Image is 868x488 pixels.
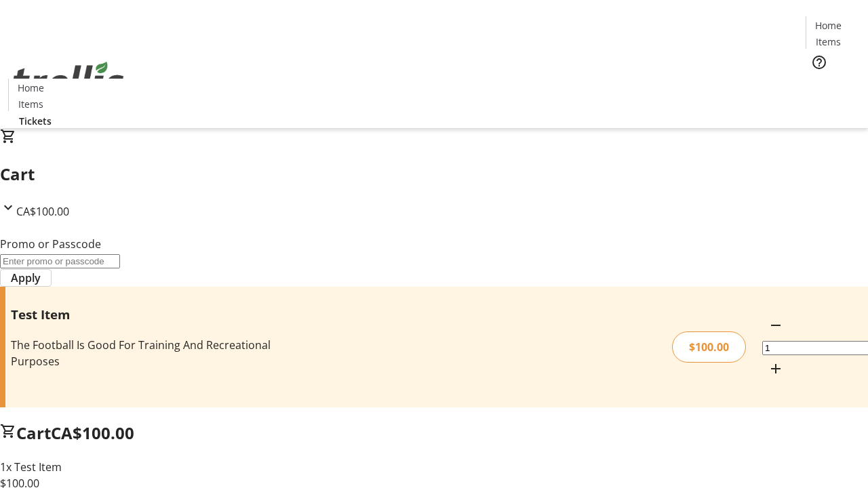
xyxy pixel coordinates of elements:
button: Decrement by one [762,312,789,339]
a: Home [9,81,52,95]
span: Apply [11,270,41,286]
a: Home [806,18,850,33]
span: Items [816,35,841,49]
span: Home [815,18,842,33]
a: Items [806,35,850,49]
span: Home [18,81,44,95]
div: The Football Is Good For Training And Recreational Purposes [11,337,307,369]
span: Tickets [19,114,52,128]
h3: Test Item [11,305,307,324]
div: $100.00 [672,331,746,363]
span: Tickets [816,79,849,93]
span: CA$100.00 [51,422,134,444]
img: Orient E2E Organization RHEd66kvN3's Logo [8,47,129,115]
a: Items [9,97,52,111]
a: Tickets [8,114,62,128]
a: Tickets [806,79,860,93]
span: CA$100.00 [16,204,69,219]
button: Increment by one [762,355,789,382]
span: Items [18,97,43,111]
button: Help [806,49,833,76]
